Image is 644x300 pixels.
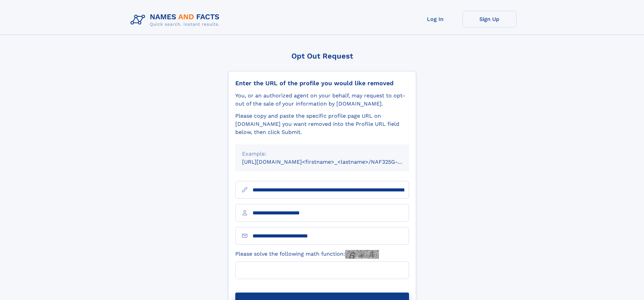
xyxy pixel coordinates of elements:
div: Opt Out Request [228,52,416,60]
label: Please solve the following math function: [235,250,379,259]
div: Please copy and paste the specific profile page URL on [DOMAIN_NAME] you want removed into the Pr... [235,112,409,136]
img: Logo Names and Facts [128,11,225,29]
a: Sign Up [462,11,517,27]
small: [URL][DOMAIN_NAME]<firstname>_<lastname>/NAF325G-xxxxxxxx [242,159,422,165]
div: You, or an authorized agent on your behalf, may request to opt-out of the sale of your informatio... [235,92,409,108]
div: Example: [242,150,402,158]
a: Log In [408,11,462,27]
div: Enter the URL of the profile you would like removed [235,79,409,87]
